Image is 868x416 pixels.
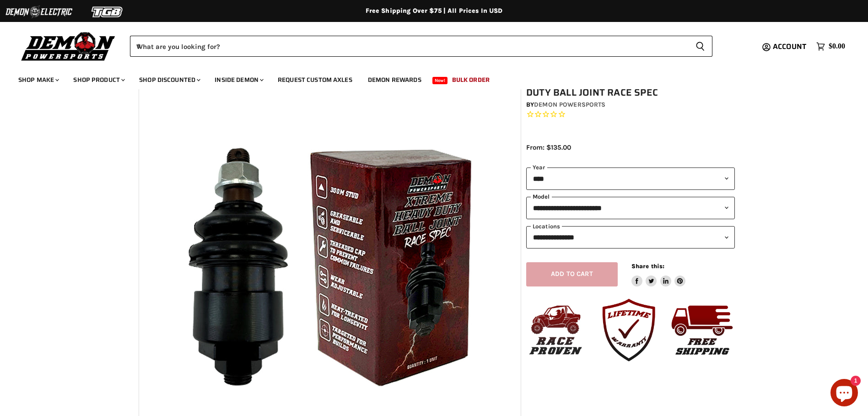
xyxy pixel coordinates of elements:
[208,70,269,89] a: Inside Demon
[361,70,428,89] a: Demon Rewards
[130,36,688,57] input: When autocomplete results are available use up and down arrows to review and enter to select
[445,70,496,89] a: Bulk Order
[11,67,843,89] ul: Main menu
[526,167,735,190] select: year
[526,143,571,151] span: From: $135.00
[828,379,861,409] inbox-online-store-chat: Shopify online store chat
[11,70,65,89] a: Shop Make
[526,197,735,219] select: modal-name
[526,110,735,119] span: Rated 0.0 out of 5 stars 0 reviews
[432,77,448,84] span: New!
[594,296,663,364] img: Lifte_Time_Warranty.png
[534,101,605,108] a: Demon Powersports
[18,30,119,62] img: Demon Powersports
[5,3,73,21] img: Demon Electric Logo 2
[668,296,736,364] img: Free_Shipping.png
[688,36,712,57] button: Search
[829,42,845,51] span: $0.00
[773,41,806,52] span: Account
[66,70,130,89] a: Shop Product
[132,70,206,89] a: Shop Discounted
[526,100,735,110] div: by
[521,296,590,364] img: Race_Proven.jpg
[130,36,712,57] form: Product
[73,3,142,21] img: TGB Logo 2
[631,263,664,270] span: Share this:
[526,226,735,249] select: keys
[769,43,812,51] a: Account
[812,40,850,53] a: $0.00
[526,76,735,98] h1: Polaris Xpedition Demon Xtreme Heavy Duty Ball Joint Race Spec
[68,7,800,15] div: Free Shipping Over $75 | All Prices In USD
[631,262,686,286] aside: Share this:
[271,70,359,89] a: Request Custom Axles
